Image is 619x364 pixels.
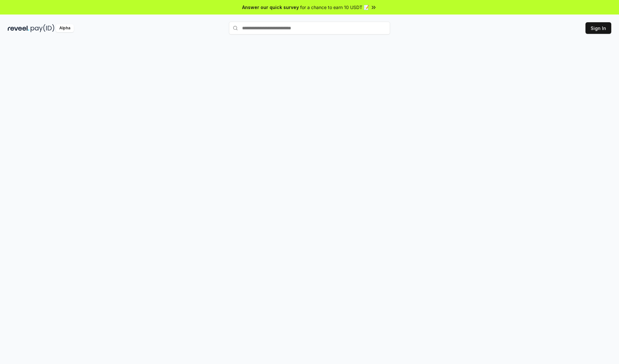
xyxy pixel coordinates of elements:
button: Sign In [585,22,611,34]
div: Alpha [56,24,74,32]
span: Answer our quick survey [242,4,299,11]
img: reveel_dark [8,24,29,32]
img: pay_id [31,24,54,32]
span: for a chance to earn 10 USDT 📝 [300,4,369,11]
